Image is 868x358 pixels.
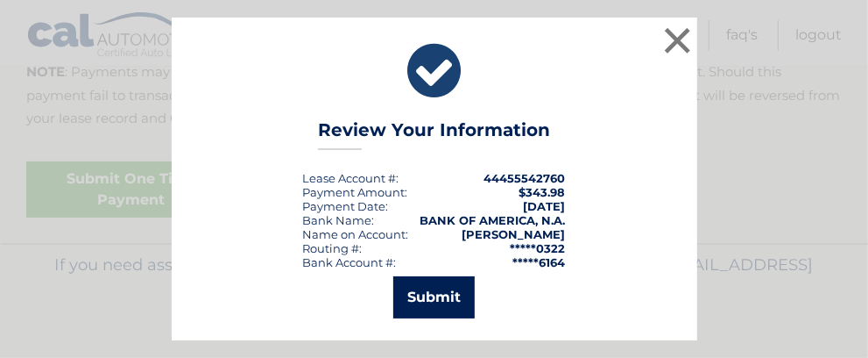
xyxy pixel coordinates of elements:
button: Submit [393,276,475,319]
div: Bank Account #: [303,255,397,269]
h3: Review Your Information [318,119,550,150]
span: Payment Date [303,199,386,213]
strong: [PERSON_NAME] [462,227,566,241]
div: Routing #: [303,241,363,255]
strong: 44455542760 [484,171,566,185]
div: Lease Account #: [303,171,399,185]
div: Payment Amount: [303,185,408,199]
button: × [660,23,695,58]
div: Bank Name: [303,213,375,227]
span: [DATE] [524,199,566,213]
span: $343.98 [519,185,566,199]
strong: BANK OF AMERICA, N.A. [420,213,566,227]
div: : [303,199,389,213]
div: Name on Account: [303,227,409,241]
